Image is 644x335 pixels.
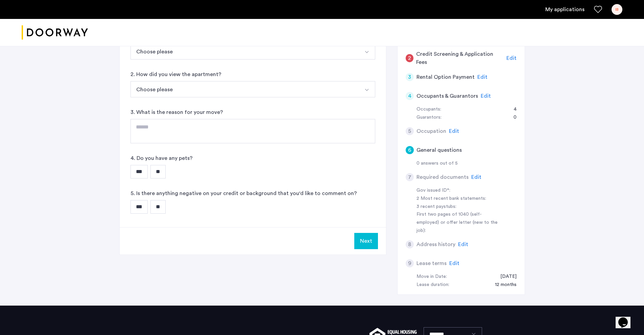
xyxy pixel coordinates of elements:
div: 4 [507,105,517,114]
label: 5. Is there anything negative on your credit or background that you'd like to comment on? [130,189,357,197]
h5: Address history [416,240,455,248]
h5: Rental Option Payment [416,73,475,81]
div: IB [612,4,622,15]
div: 0 [507,114,517,122]
iframe: chat widget [616,308,637,328]
div: 9 [406,259,414,267]
button: Select option [130,81,359,97]
div: Lease duration: [416,281,449,289]
span: Edit [458,242,468,247]
button: Next [354,233,378,249]
span: Edit [449,128,459,134]
div: Gov issued ID*: [416,187,502,195]
div: 4 [406,92,414,100]
h5: Occupation [416,127,446,135]
div: 2 Most recent bank statements: [416,195,502,203]
div: 8 [406,240,414,248]
span: Edit [477,74,487,80]
div: Move in Date: [416,273,447,281]
label: 3. What is the reason for your move? [130,108,223,116]
label: 2. How did you view the apartment? [130,70,221,78]
div: 3 recent paystubs: [416,203,502,211]
span: Edit [506,55,517,61]
a: Favorites [594,5,602,14]
span: Edit [449,261,459,266]
div: 7 [406,173,414,181]
img: arrow [364,87,369,93]
h5: Required documents [416,173,469,181]
h5: General questions [416,146,462,154]
h5: Occupants & Guarantors [416,92,478,100]
div: 6 [406,146,414,154]
div: 2 [406,54,414,62]
label: 4. Do you have any pets? [130,154,193,162]
div: Occupants: [416,105,441,114]
h5: Lease terms [416,259,447,267]
div: 0 answers out of 5 [416,160,517,168]
div: 3 [406,73,414,81]
button: Select option [359,43,375,59]
button: Select option [359,81,375,97]
div: 09/01/2025 [494,273,517,281]
a: My application [545,5,585,14]
a: Cazamio logo [22,20,88,45]
div: 12 months [488,281,517,289]
img: logo [22,20,88,45]
span: Edit [481,93,491,99]
span: Edit [471,174,481,180]
button: Select option [130,43,359,59]
h5: Credit Screening & Application Fees [416,50,504,66]
div: First two pages of 1040 (self-employed) or offer letter (new to the job): [416,211,502,235]
img: arrow [364,49,369,55]
div: 5 [406,127,414,135]
div: Guarantors: [416,114,442,122]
